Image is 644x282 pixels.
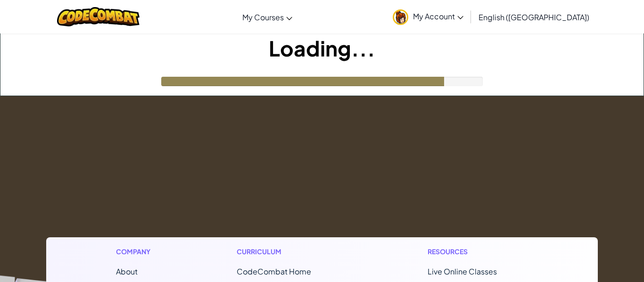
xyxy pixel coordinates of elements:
a: My Account [388,2,468,32]
span: English ([GEOGRAPHIC_DATA]) [479,12,589,22]
h1: Curriculum [237,247,351,257]
span: My Account [413,11,463,21]
a: Live Online Classes [428,266,497,276]
a: English ([GEOGRAPHIC_DATA]) [474,4,594,30]
a: My Courses [238,4,297,30]
span: My Courses [242,12,284,22]
span: CodeCombat Home [237,266,311,276]
a: About [116,266,138,276]
img: avatar [393,9,408,25]
h1: Resources [428,247,528,257]
h1: Company [116,247,160,257]
img: CodeCombat logo [57,7,140,26]
h1: Loading... [0,33,644,63]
